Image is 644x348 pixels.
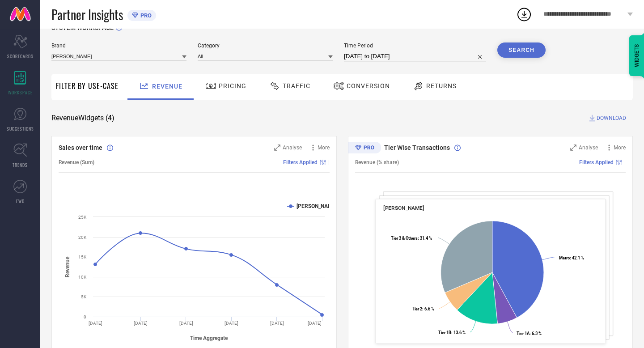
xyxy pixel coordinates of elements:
[59,144,102,151] span: Sales over time
[198,42,333,49] span: Category
[559,255,569,260] tspan: Metro
[13,161,28,168] span: TRENDS
[283,144,302,151] span: Analyse
[579,144,598,151] span: Analyse
[190,335,228,341] tspan: Time Aggregate
[8,89,33,96] span: WORKSPACE
[64,256,71,277] tspan: Revenue
[297,203,337,209] text: [PERSON_NAME]
[426,82,457,89] span: Returns
[283,82,310,89] span: Traffic
[274,144,280,151] svg: Zoom
[283,159,318,166] span: Filters Applied
[391,236,418,241] tspan: Tier 3 & Others
[51,42,186,49] span: Brand
[219,82,246,89] span: Pricing
[7,125,34,132] span: SUGGESTIONS
[412,306,422,311] tspan: Tier 2
[179,321,193,326] text: [DATE]
[78,255,87,259] text: 15K
[516,331,541,336] text: : 6.3 %
[81,294,87,299] text: 5K
[56,81,119,91] span: Filter By Use-Case
[497,42,546,58] button: Search
[328,159,330,166] span: |
[78,215,87,220] text: 25K
[344,51,486,62] input: Select time period
[348,142,381,155] div: Premium
[51,114,114,123] span: Revenue Widgets ( 4 )
[152,83,182,90] span: Revenue
[89,321,102,326] text: [DATE]
[355,159,399,166] span: Revenue (% share)
[597,114,626,123] span: DOWNLOAD
[308,321,322,326] text: [DATE]
[318,144,330,151] span: More
[516,331,530,336] tspan: Tier 1A
[7,53,34,59] span: SCORECARDS
[16,198,25,204] span: FWD
[270,321,284,326] text: [DATE]
[78,275,87,280] text: 10K
[516,6,532,22] div: Open download list
[412,306,434,311] text: : 6.6 %
[570,144,576,151] svg: Zoom
[579,159,614,166] span: Filters Applied
[438,330,465,335] text: : 13.6 %
[225,321,238,326] text: [DATE]
[138,12,152,19] span: PRO
[391,236,432,241] text: : 31.4 %
[624,159,626,166] span: |
[84,314,86,319] text: 0
[438,330,451,335] tspan: Tier 1B
[383,205,424,211] span: [PERSON_NAME]
[134,321,148,326] text: [DATE]
[384,144,450,151] span: Tier Wise Transactions
[59,159,94,166] span: Revenue (Sum)
[614,144,626,151] span: More
[51,5,123,24] span: Partner Insights
[344,42,486,49] span: Time Period
[347,82,390,89] span: Conversion
[559,255,584,260] text: : 42.1 %
[78,235,87,240] text: 20K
